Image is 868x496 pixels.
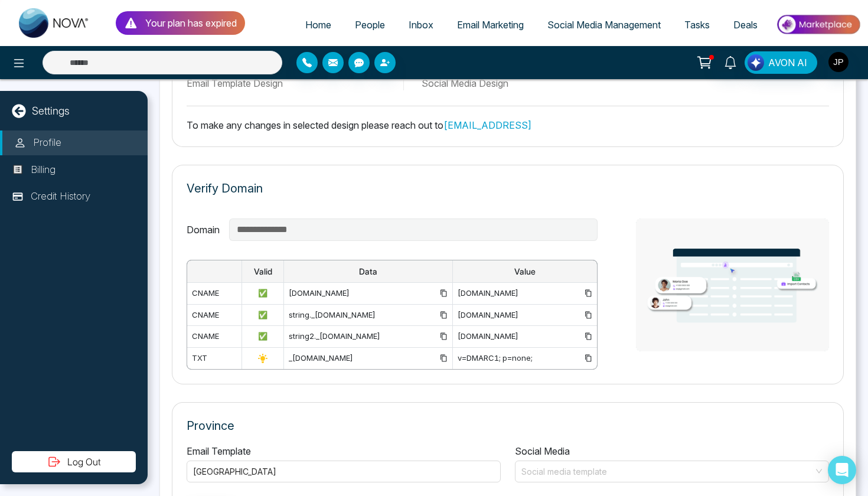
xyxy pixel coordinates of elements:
p: Your plan has expired [145,16,237,30]
td: cname [187,304,242,326]
div: _[DOMAIN_NAME] [289,353,448,364]
td: txt [187,347,242,369]
th: Data [284,260,453,283]
span: People [355,19,385,31]
label: Social Media Design [422,76,829,90]
img: Adding / Importing Contacts [636,218,829,351]
label: Email Template [187,444,251,458]
span: Tasks [684,19,710,31]
th: Value [453,260,597,283]
span: [GEOGRAPHIC_DATA] [193,466,279,477]
a: Email Marketing [445,14,536,36]
button: Log Out [12,451,136,472]
a: People [343,14,397,36]
span: Email Marketing [457,19,524,31]
div: [DOMAIN_NAME] [458,309,592,321]
td: ✅ [242,304,284,326]
p: To make any changes in selected design please reach out to [187,118,829,132]
img: Market-place.gif [775,11,861,38]
img: User Avatar [828,52,849,72]
span: Inbox [409,19,433,31]
span: Social Media Management [547,19,661,31]
span: AVON AI [768,56,807,70]
a: [EMAIL_ADDRESS] [443,119,531,131]
button: AVON AI [745,51,817,74]
a: Home [293,14,343,36]
td: cname [187,283,242,305]
p: Verify Domain [187,180,263,197]
td: cname [187,326,242,348]
div: string._[DOMAIN_NAME] [289,309,448,321]
label: Domain [187,223,220,237]
a: Deals [722,14,769,36]
p: Settings [32,103,70,119]
p: Billing [31,162,56,178]
td: ✅ [242,326,284,348]
p: Credit History [31,189,90,204]
img: Lead Flow [748,54,764,71]
div: [DOMAIN_NAME] [458,331,592,342]
a: Inbox [397,14,445,36]
div: Open Intercom Messenger [828,456,856,484]
a: Tasks [673,14,722,36]
label: Email Template Design [187,76,395,90]
span: Home [305,19,331,31]
span: Deals [733,19,758,31]
div: [DOMAIN_NAME] [458,288,592,299]
label: Social Media [515,444,570,458]
div: [DOMAIN_NAME] [289,288,448,299]
p: Profile [33,135,61,151]
td: ✅ [242,283,284,305]
a: Social Media Management [536,14,673,36]
div: v=DMARC1; p=none; [458,353,592,364]
div: string2._[DOMAIN_NAME] [289,331,448,342]
img: Nova CRM Logo [19,8,90,38]
th: Valid [242,260,284,283]
p: Province [187,417,829,435]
